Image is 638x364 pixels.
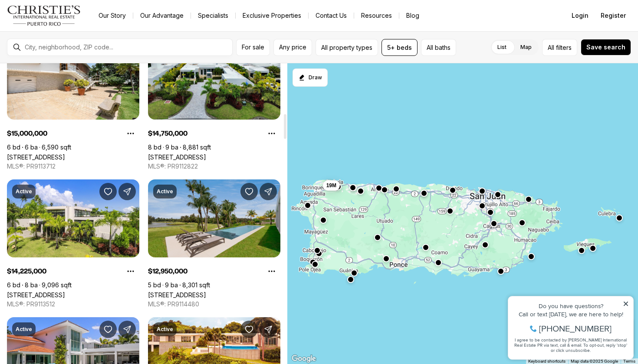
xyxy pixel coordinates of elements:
label: Map [513,39,539,55]
button: Share Property [118,321,136,338]
p: Active [16,326,32,333]
span: Register [601,12,626,19]
button: Property options [263,125,280,142]
p: Active [157,188,173,195]
a: 20 AMAPOLA ST, CAROLINA PR, 00979 [7,153,65,161]
button: All property types [316,39,378,56]
a: 4 GOLF VIEW DRIVE, DORADO PR, 00646 [7,291,65,299]
button: Login [566,7,594,24]
span: For sale [242,44,264,51]
button: 19M [322,180,339,191]
span: filters [556,43,572,52]
button: Save Property: 336 DORADO BEACH EAST [99,321,117,338]
button: For sale [236,39,270,56]
div: Call or text [DATE], we are here to help! [9,28,125,34]
button: Start drawing [293,68,328,87]
span: Any price [279,44,306,51]
a: Resources [354,10,399,22]
a: Specialists [191,10,235,22]
a: 7000 Bahia Beach Bldv ATLANTIC DRIVE ESTATES #G8, RIO GRANDE PR, 00745 [148,291,206,299]
button: Share Property [118,183,136,200]
label: List [490,39,513,55]
span: Save search [586,44,625,51]
span: [PHONE_NUMBER] [36,41,108,49]
span: All [548,43,554,52]
button: Register [595,7,631,24]
button: Property options [263,263,280,280]
button: Share Property [260,321,277,338]
button: 5+ beds [381,39,418,56]
span: I agree to be contacted by [PERSON_NAME] International Real Estate PR via text, call & email. To ... [11,53,124,70]
button: Save Property: 7000 Bahia Beach Bldv ATLANTIC DRIVE ESTATES #G8 [240,183,258,200]
a: Blog [399,10,426,22]
button: Contact Us [309,10,354,22]
button: Save Property: URB. LA LOMITA CALLE VISTA LINDA [240,321,258,338]
img: logo [7,5,81,26]
button: Save search [581,39,631,55]
button: Property options [122,263,139,280]
button: Any price [273,39,312,56]
button: Allfilters [542,39,577,56]
button: Save Property: 4 GOLF VIEW DRIVE [99,183,117,200]
button: Property options [122,125,139,142]
a: Our Advantage [133,10,191,22]
span: Login [572,12,589,19]
a: Our Story [92,10,133,22]
p: Active [157,326,173,333]
span: 19M [326,182,336,189]
button: Share Property [260,183,277,200]
button: All baths [421,39,456,56]
p: Active [16,188,32,195]
a: 202 LEGACY DORADO BEACH EAST, DORADO PR, 00646 [148,153,206,161]
a: Exclusive Properties [236,10,308,22]
div: Do you have questions? [9,19,125,26]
